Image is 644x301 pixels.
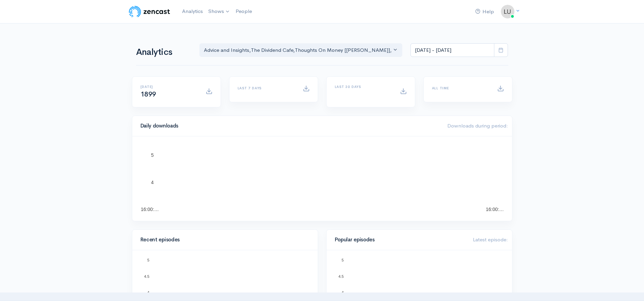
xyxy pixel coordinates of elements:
span: 1899 [140,90,156,99]
img: ZenCast Logo [128,5,171,18]
h1: Analytics [136,47,191,57]
h6: Last 7 days [238,86,295,90]
a: Shows [206,4,233,19]
h6: [DATE] [140,85,197,89]
h4: Daily downloads [140,123,439,129]
span: Latest episode: [473,236,508,243]
text: 5 [151,152,154,158]
text: 4 [341,290,343,295]
text: 4 [151,180,154,185]
a: Analytics [179,4,206,19]
h4: Popular episodes [335,237,465,243]
h4: Recent episodes [140,237,305,243]
a: People [233,4,255,19]
text: 5 [147,258,149,262]
h6: Last 30 days [335,85,392,89]
img: ... [501,5,514,18]
button: Advice and Insights, The Dividend Cafe, Thoughts On Money [TOM], Alt Blend, On the Hook [199,43,403,57]
div: Advice and Insights , The Dividend Cafe , Thoughts On Money [[PERSON_NAME]] , Alt Blend , On the ... [204,46,392,54]
text: 16:00:… [486,207,504,212]
a: Help [473,4,497,19]
text: 4.5 [144,274,149,278]
svg: A chart. [140,145,504,213]
h6: All time [432,86,489,90]
input: analytics date range selector [410,43,494,57]
span: Downloads during period: [447,122,508,129]
text: 4 [147,290,149,295]
text: 4.5 [338,274,343,278]
text: 16:00:… [141,207,159,212]
text: 5 [341,258,343,262]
